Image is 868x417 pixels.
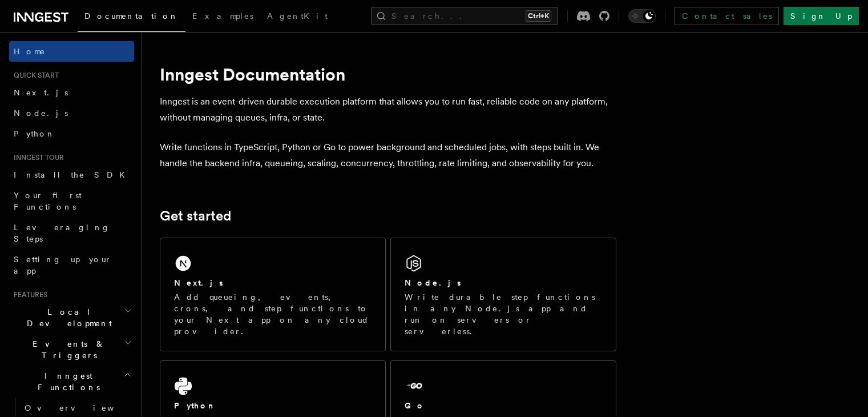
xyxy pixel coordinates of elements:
[9,71,59,80] span: Quick start
[405,400,425,411] h2: Go
[160,64,616,85] h1: Inngest Documentation
[9,41,134,62] a: Home
[675,7,779,25] a: Contact sales
[14,129,55,138] span: Python
[160,139,616,171] p: Write functions in TypeScript, Python or Go to power background and scheduled jobs, with steps bu...
[174,400,216,411] h2: Python
[14,191,82,211] span: Your first Functions
[14,109,68,118] span: Node.js
[14,223,110,243] span: Leveraging Steps
[84,11,179,21] span: Documentation
[14,88,68,97] span: Next.js
[14,170,132,179] span: Install the SDK
[192,11,253,21] span: Examples
[390,238,616,351] a: Node.jsWrite durable step functions in any Node.js app and run on servers or serverless.
[9,306,124,329] span: Local Development
[185,3,260,31] a: Examples
[160,94,616,126] p: Inngest is an event-driven durable execution platform that allows you to run fast, reliable code ...
[160,208,231,224] a: Get started
[9,290,47,299] span: Features
[267,11,328,21] span: AgentKit
[405,291,602,337] p: Write durable step functions in any Node.js app and run on servers or serverless.
[25,403,142,412] span: Overview
[371,7,558,25] button: Search...Ctrl+K
[160,238,386,351] a: Next.jsAdd queueing, events, crons, and step functions to your Next app on any cloud provider.
[14,255,112,275] span: Setting up your app
[526,10,551,22] kbd: Ctrl+K
[14,46,46,57] span: Home
[9,165,134,185] a: Install the SDK
[9,249,134,281] a: Setting up your app
[9,217,134,249] a: Leveraging Steps
[174,277,223,288] h2: Next.js
[9,370,123,393] span: Inngest Functions
[9,302,134,334] button: Local Development
[9,153,64,162] span: Inngest tour
[784,7,859,25] a: Sign Up
[78,3,185,32] a: Documentation
[9,185,134,217] a: Your first Functions
[9,338,124,361] span: Events & Triggers
[628,9,656,23] button: Toggle dark mode
[9,123,134,144] a: Python
[9,82,134,103] a: Next.js
[174,291,372,337] p: Add queueing, events, crons, and step functions to your Next app on any cloud provider.
[9,103,134,123] a: Node.js
[260,3,334,31] a: AgentKit
[9,334,134,366] button: Events & Triggers
[9,366,134,398] button: Inngest Functions
[405,277,461,288] h2: Node.js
